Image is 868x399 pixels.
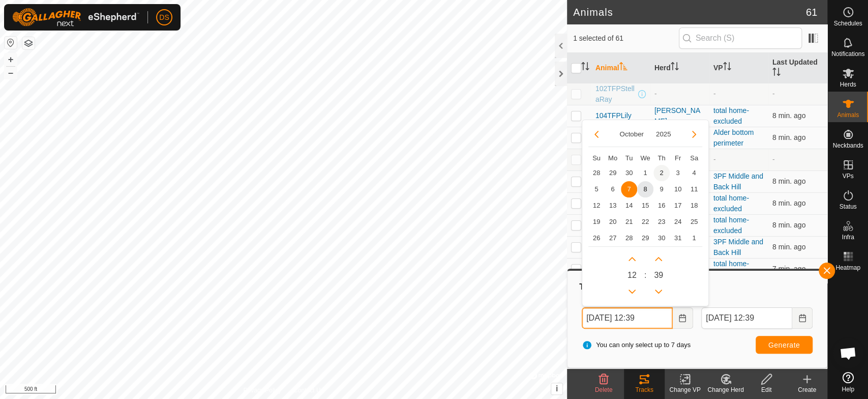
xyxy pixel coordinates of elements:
[637,230,653,246] td: 29
[551,383,562,394] button: i
[787,385,827,394] div: Create
[653,181,670,197] td: 9
[842,386,854,392] span: Help
[159,12,169,23] span: DS
[605,165,621,181] td: 29
[772,133,805,141] span: Oct 8, 2025, 12:32 PM
[670,181,686,197] td: 10
[772,69,781,77] p-sorticon: Activate to sort
[831,51,864,57] span: Notifications
[588,197,605,214] span: 12
[22,37,35,49] button: Map Layers
[670,165,686,181] span: 3
[686,126,702,142] button: Next Month
[713,90,716,98] app-display-virtual-paddock-transition: -
[654,269,663,281] span: 39
[621,165,637,181] td: 30
[605,214,621,230] td: 20
[619,64,627,72] p-sorticon: Activate to sort
[709,53,768,83] th: VP
[582,340,691,350] span: You can only select up to 7 days
[842,234,854,240] span: Infra
[595,83,636,105] span: 102TFPStellaRay
[588,181,605,197] span: 5
[833,338,863,368] div: Open chat
[556,384,558,393] span: i
[650,283,667,300] p-button: Previous Minute
[713,216,749,235] a: total home-excluded
[582,120,709,307] div: Choose Date
[592,154,601,162] span: Su
[713,155,716,163] app-display-virtual-paddock-transition: -
[653,165,670,181] td: 2
[772,243,805,251] span: Oct 8, 2025, 12:32 PM
[686,181,702,197] td: 11
[670,197,686,214] td: 17
[686,214,702,230] span: 25
[686,165,702,181] td: 4
[621,230,637,246] td: 28
[621,197,637,214] td: 14
[573,33,679,44] span: 1 selected of 61
[588,165,605,181] td: 28
[588,214,605,230] span: 19
[772,155,775,163] span: -
[5,53,17,66] button: +
[772,221,805,229] span: Oct 8, 2025, 12:32 PM
[653,214,670,230] td: 23
[605,230,621,246] td: 27
[828,368,868,396] a: Help
[650,53,709,83] th: Herd
[713,260,749,278] a: total home-excluded
[835,265,860,271] span: Heatmap
[746,385,787,394] div: Edit
[621,181,637,197] td: 7
[650,251,667,267] p-button: Next Minute
[670,230,686,246] td: 31
[839,204,856,210] span: Status
[588,126,605,142] button: Previous Month
[673,307,693,329] button: Choose Date
[581,64,589,72] p-sorticon: Activate to sort
[621,214,637,230] td: 21
[637,165,653,181] td: 1
[768,341,800,349] span: Generate
[837,112,859,118] span: Animals
[595,386,613,393] span: Delete
[686,197,702,214] td: 18
[772,90,775,98] span: -
[701,297,813,307] label: To
[806,5,817,20] span: 61
[713,128,754,147] a: Alder bottom perimeter
[624,283,640,300] p-button: Previous Hour
[713,172,763,191] a: 3PF Middle and Back Hill
[588,230,605,246] span: 26
[573,6,806,18] h2: Animals
[671,64,679,72] p-sorticon: Activate to sort
[686,230,702,246] td: 1
[670,214,686,230] td: 24
[756,336,813,354] button: Generate
[644,269,646,281] span: :
[713,106,749,125] a: total home-excluded
[653,230,670,246] span: 30
[833,20,862,26] span: Schedules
